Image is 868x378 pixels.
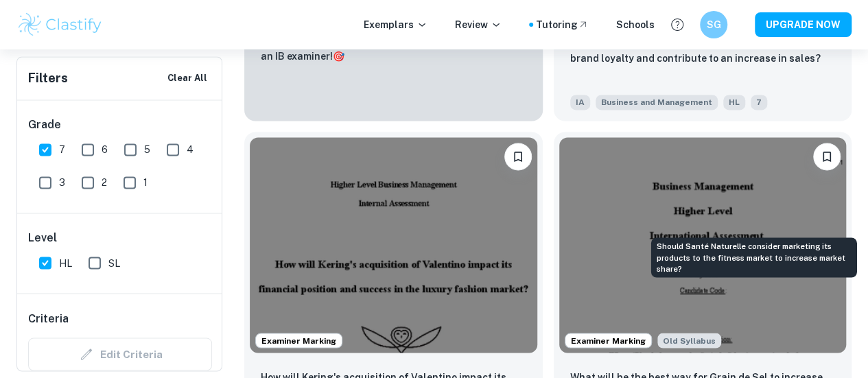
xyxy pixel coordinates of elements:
span: 7 [751,95,767,110]
h6: Grade [28,117,212,133]
h6: Level [28,230,212,246]
span: 2 [102,175,107,190]
div: Should Santé Naturelle consider marketing its products to the fitness market to increase market s... [651,237,857,277]
span: HL [723,95,745,110]
span: 4 [187,142,193,157]
p: To what extent will digital marketing support Gisteo brand loyalty and contribute to an increase ... [570,36,836,66]
span: 3 [59,175,65,190]
h6: Filters [28,69,68,88]
span: SL [108,255,120,270]
button: Help and Feedback [666,13,689,36]
span: 5 [144,142,150,157]
h6: SG [706,17,722,32]
span: HL [59,255,72,270]
span: Old Syllabus [657,333,721,348]
img: Clastify logo [16,11,104,38]
p: Exemplars [364,17,427,32]
span: Business and Management [596,95,718,110]
span: Examiner Marking [256,334,342,346]
a: Schools [616,17,655,32]
button: Clear All [164,68,211,88]
img: Business and Management IA example thumbnail: How will Kering's acquisition of Valenti [250,137,537,353]
span: 6 [102,142,108,157]
button: SG [700,11,727,38]
a: Tutoring [536,17,589,32]
div: Criteria filters are unavailable when searching by topic [28,338,212,370]
div: Starting from the May 2024 session, the Business IA requirements have changed. It's OK to refer t... [657,333,721,348]
p: Review [455,17,502,32]
span: Examiner Marking [565,334,651,346]
button: Bookmark [504,143,532,170]
button: UPGRADE NOW [755,12,852,37]
span: IA [570,95,590,110]
span: 1 [143,175,148,190]
span: 7 [59,142,65,157]
span: 🎯 [333,51,344,62]
button: Bookmark [813,143,841,170]
h6: Criteria [28,310,69,327]
img: Business and Management IA example thumbnail: What will be the best way for Grain de S [559,137,847,353]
